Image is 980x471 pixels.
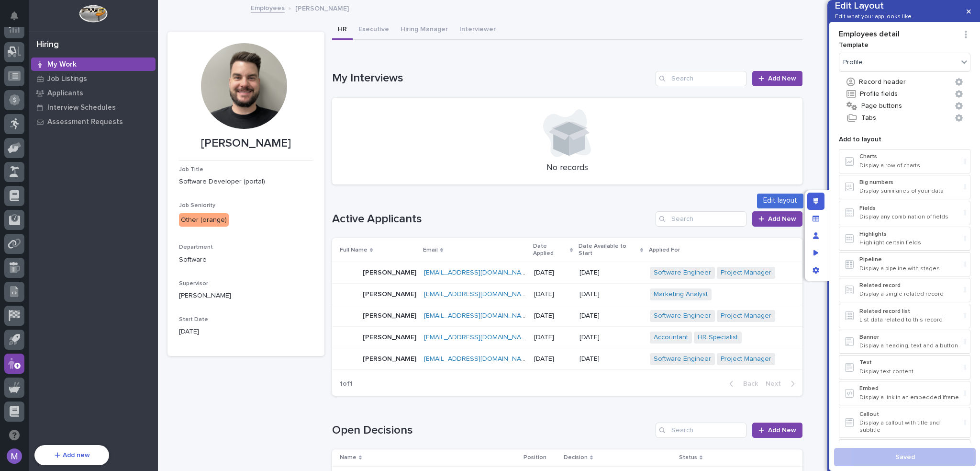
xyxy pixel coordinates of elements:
[424,312,532,319] a: [EMAIL_ADDRESS][DOMAIN_NAME]
[33,106,157,116] div: Start new chat
[10,38,174,53] p: Welcome 👋
[6,225,56,242] a: 📖Help Docs
[353,20,395,40] button: Executive
[807,244,824,262] div: Preview as
[179,281,208,287] span: Supervisor
[10,53,174,69] p: How can we help?
[859,308,960,315] p: Related record list
[859,256,960,263] p: Pipeline
[859,343,960,349] p: Display a heading, text and a button
[79,5,107,23] img: Workspace Logo
[179,291,313,301] p: [PERSON_NAME]
[179,244,213,250] span: Department
[29,100,158,115] a: Interview Schedules
[19,164,27,172] img: 1736555164131-43832dd5-751b-4058-ba23-39d91318e5a0
[47,75,87,83] p: Job Listings
[839,30,959,39] h2: Employees detail
[859,231,960,238] p: Highlights
[534,333,572,342] p: [DATE]
[807,227,824,244] div: Manage users
[859,179,960,186] p: Big numbers
[859,368,960,375] p: Display text content
[179,177,313,187] p: Software Developer (portal)
[534,290,572,299] p: [DATE]
[424,334,532,341] a: [EMAIL_ADDRESS][DOMAIN_NAME]
[766,379,787,388] span: Next
[839,100,970,112] button: Page buttons
[579,312,642,320] p: [DATE]
[768,216,796,222] span: Add New
[36,40,59,50] div: Hiring
[332,348,802,370] tr: [PERSON_NAME][PERSON_NAME] [EMAIL_ADDRESS][DOMAIN_NAME] [DATE][DATE]Software Engineer Project Man...
[332,212,652,226] h1: Active Applicants
[423,245,438,255] p: Email
[33,116,121,124] div: We're available if you need us!
[29,57,158,71] a: My Work
[332,20,353,40] button: HR
[859,411,960,418] p: Callout
[895,453,915,461] span: Saved
[179,213,229,227] div: Other (orange)
[839,88,970,100] button: Profile fields
[10,230,17,238] div: 📖
[654,355,711,363] a: Software Engineer
[29,115,158,129] a: Assessment Requests
[332,71,652,85] h1: My Interviews
[251,2,285,13] a: Employees
[363,353,418,363] p: [PERSON_NAME]
[10,139,64,147] div: Past conversations
[859,205,960,212] p: Fields
[344,163,791,173] p: No records
[859,162,960,169] p: Display a row of charts
[19,229,52,239] span: Help Docs
[768,75,796,82] span: Add New
[67,252,116,260] a: Powered byPylon
[340,245,367,255] p: Full Name
[656,423,746,438] input: Search
[12,11,24,27] div: Notifications
[454,20,501,40] button: Interviewer
[363,267,418,277] p: [PERSON_NAME]
[363,310,418,320] p: [PERSON_NAME]
[332,372,360,396] p: 1 of 1
[25,77,158,87] input: Clear
[163,109,174,121] button: Start new chat
[579,241,638,259] p: Date Available to Start
[332,262,802,284] tr: [PERSON_NAME][PERSON_NAME] [EMAIL_ADDRESS][DOMAIN_NAME] [DATE][DATE]Software Engineer Project Man...
[762,379,802,388] button: Next
[839,112,970,124] button: Tabs
[47,103,116,112] p: Interview Schedules
[656,211,746,227] input: Search
[721,269,771,277] a: Project Manager
[752,71,802,86] a: Add New
[859,420,960,434] p: Display a callout with title and subtitle
[332,305,802,327] tr: [PERSON_NAME][PERSON_NAME] [EMAIL_ADDRESS][DOMAIN_NAME] [DATE][DATE]Software Engineer Project Man...
[179,317,208,322] span: Start Date
[839,76,970,88] button: Record header
[656,71,746,86] div: Search
[10,9,29,28] img: Stacker
[363,288,418,299] p: [PERSON_NAME]
[859,334,960,341] p: Banner
[654,333,688,342] a: Accountant
[10,106,27,124] img: 1736555164131-43832dd5-751b-4058-ba23-39d91318e5a0
[859,359,960,366] p: Text
[85,163,104,171] span: [DATE]
[698,333,738,342] a: HR Specialist
[332,424,652,437] h1: Open Decisions
[295,2,349,13] p: [PERSON_NAME]
[4,6,24,26] button: Notifications
[579,355,642,363] p: [DATE]
[332,327,802,348] tr: [PERSON_NAME][PERSON_NAME] [EMAIL_ADDRESS][DOMAIN_NAME] [DATE][DATE]Accountant HR Specialist
[859,188,960,195] p: Display summaries of your data
[4,425,24,445] button: Open support chat
[179,167,203,172] span: Job Title
[34,445,109,465] button: Add new
[579,269,642,277] p: [DATE]
[47,118,123,126] p: Assessment Requests
[424,291,532,298] a: [EMAIL_ADDRESS][DOMAIN_NAME]
[752,423,802,438] a: Add New
[649,245,680,255] p: Applied For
